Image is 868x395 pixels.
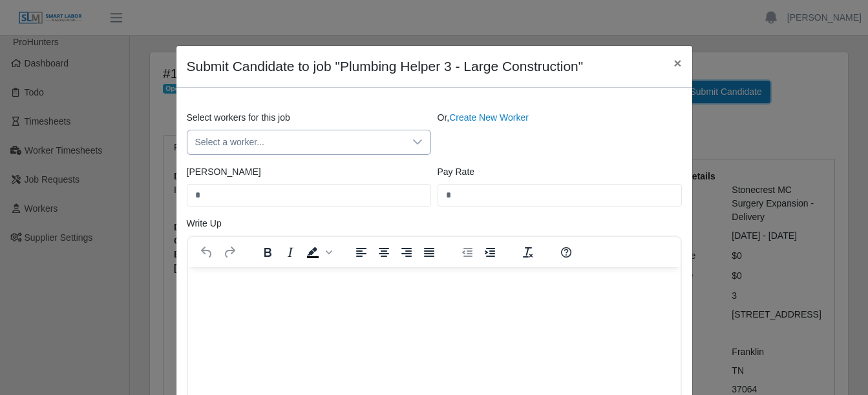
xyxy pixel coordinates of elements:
span: × [673,56,681,70]
label: Select workers for this job [187,111,290,125]
button: Help [555,243,577,261]
label: Pay Rate [438,165,475,179]
button: Align center [373,243,395,261]
span: Select a worker... [187,130,405,154]
a: Create New Worker [449,112,529,123]
h4: Submit Candidate to job "Plumbing Helper 3 - Large Construction" [187,56,584,77]
label: [PERSON_NAME] [187,165,261,179]
button: Undo [196,243,218,261]
button: Bold [257,243,279,261]
button: Justify [418,243,440,261]
button: Italic [279,243,301,261]
button: Align right [396,243,418,261]
div: Background color Black [302,243,334,261]
button: Increase indent [479,243,501,261]
button: Redo [218,243,240,261]
label: Write Up [187,217,222,230]
button: Close [663,46,692,80]
button: Clear formatting [517,243,539,261]
button: Decrease indent [456,243,478,261]
button: Align left [350,243,372,261]
div: Or, [434,111,685,155]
